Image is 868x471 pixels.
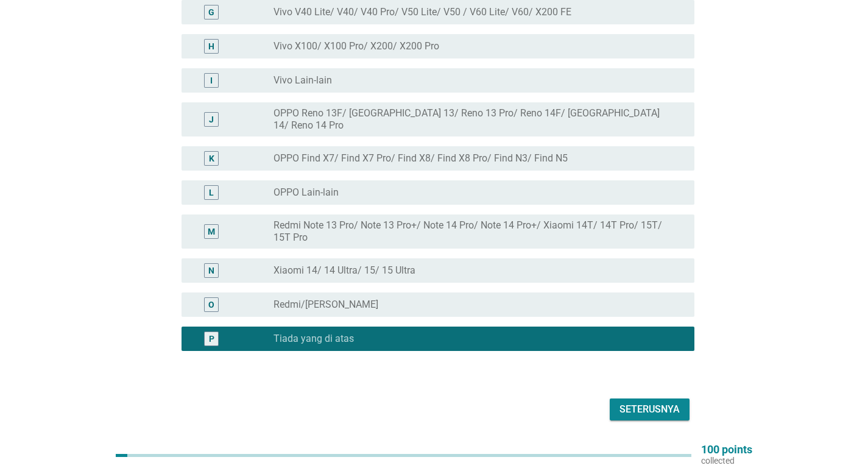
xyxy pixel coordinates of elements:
[273,152,568,165] label: OPPO Find X7/ Find X7 Pro/ Find X8/ Find X8 Pro/ Find N3/ Find N5
[208,264,214,277] div: N
[209,113,214,126] div: J
[619,402,680,417] div: Seterusnya
[273,74,332,87] label: Vivo Lain-lain
[208,225,215,238] div: M
[273,6,571,18] label: Vivo V40 Lite/ V40/ V40 Pro/ V50 Lite/ V50 / V60 Lite/ V60/ X200 FE
[273,40,439,52] label: Vivo X100/ X100 Pro/ X200/ X200 Pro
[210,74,213,87] div: I
[701,455,752,466] p: collected
[610,398,690,420] button: Seterusnya
[209,333,214,345] div: P
[208,40,214,53] div: H
[209,152,214,165] div: K
[273,299,378,311] label: Redmi/[PERSON_NAME]
[208,6,214,19] div: G
[273,107,675,132] label: OPPO Reno 13F/ [GEOGRAPHIC_DATA] 13/ Reno 13 Pro/ Reno 14F/ [GEOGRAPHIC_DATA] 14/ Reno 14 Pro
[701,444,752,455] p: 100 points
[273,333,354,345] label: Tiada yang di atas
[273,219,675,244] label: Redmi Note 13 Pro/ Note 13 Pro+/ Note 14 Pro/ Note 14 Pro+/ Xiaomi 14T/ 14T Pro/ 15T/ 15T Pro
[273,186,339,199] label: OPPO Lain-lain
[273,264,415,277] label: Xiaomi 14/ 14 Ultra/ 15/ 15 Ultra
[208,299,214,311] div: O
[209,186,214,199] div: L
